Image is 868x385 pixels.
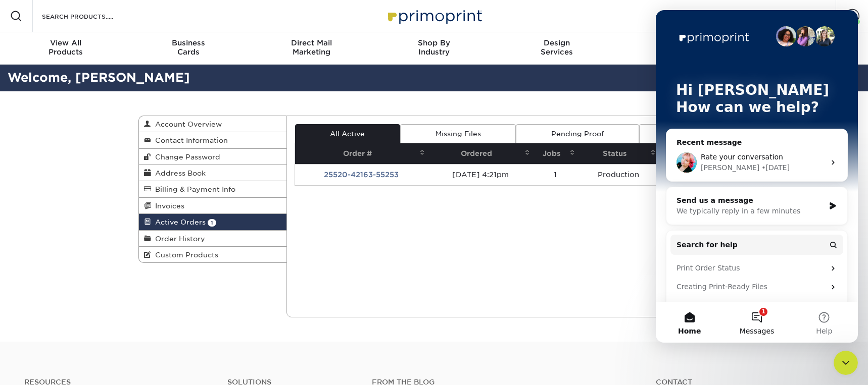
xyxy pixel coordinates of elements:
[139,214,286,230] a: Active Orders 1
[516,124,639,143] a: Pending Proof
[618,32,741,65] a: Resources& Templates
[127,38,250,47] span: Business
[41,10,139,22] input: SEARCH PRODUCTS.....
[618,38,741,47] span: Resources
[139,149,286,165] a: Change Password
[295,143,428,164] th: Order #
[151,235,205,243] span: Order History
[533,164,578,185] td: 1
[151,120,222,128] span: Account Overview
[250,38,373,57] div: Marketing
[151,185,235,193] span: Billing & Payment Info
[208,219,216,227] span: 1
[5,38,127,57] div: Products
[295,164,428,185] td: 25520-42163-55253
[139,247,286,262] a: Custom Products
[495,38,618,57] div: Services
[656,10,858,343] iframe: Intercom live chat
[127,32,250,65] a: BusinessCards
[618,38,741,57] div: & Templates
[151,153,220,161] span: Change Password
[578,164,659,185] td: Production
[495,38,618,47] span: Design
[139,116,286,132] a: Account Overview
[139,181,286,197] a: Billing & Payment Info
[639,124,721,143] a: QA
[373,38,496,47] span: Shop By
[5,32,127,65] a: View AllProducts
[295,124,400,143] a: All Active
[495,32,618,65] a: DesignServices
[3,354,86,381] iframe: Google Customer Reviews
[834,351,858,375] iframe: Intercom live chat
[151,251,218,259] span: Custom Products
[139,231,286,247] a: Order History
[151,136,228,144] span: Contact Information
[250,38,373,47] span: Direct Mail
[139,165,286,181] a: Address Book
[250,32,373,65] a: Direct MailMarketing
[151,218,206,226] span: Active Orders
[151,169,206,177] span: Address Book
[127,38,250,57] div: Cards
[428,164,533,185] td: [DATE] 4:21pm
[383,5,485,27] img: Primoprint
[533,143,578,164] th: Jobs
[139,132,286,148] a: Contact Information
[373,38,496,57] div: Industry
[373,32,496,65] a: Shop ByIndustry
[5,38,127,47] span: View All
[428,143,533,164] th: Ordered
[139,198,286,214] a: Invoices
[151,202,184,210] span: Invoices
[578,143,659,164] th: Status
[400,124,516,143] a: Missing Files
